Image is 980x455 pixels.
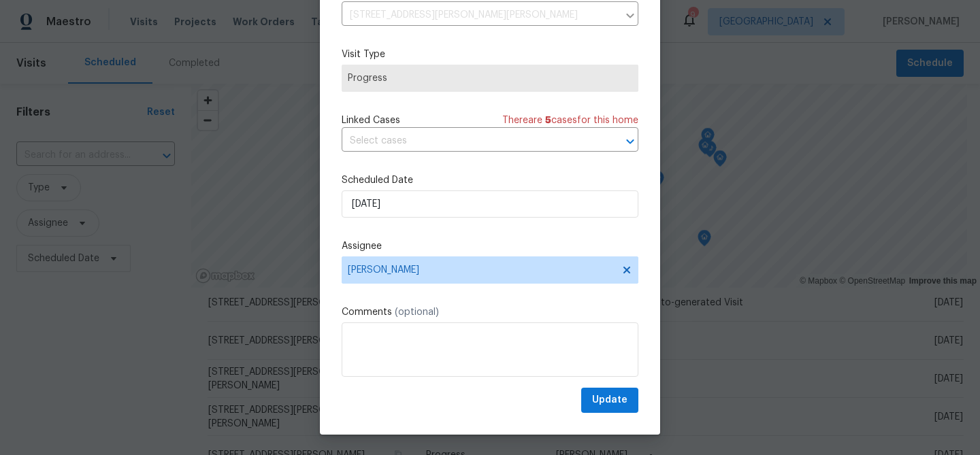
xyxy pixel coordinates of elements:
span: Update [592,392,627,409]
button: Update [581,388,638,413]
label: Visit Type [342,48,638,61]
span: Progress [348,71,632,85]
span: There are case s for this home [502,114,638,127]
span: Linked Cases [342,114,400,127]
button: Open [621,132,640,151]
input: Enter in an address [342,5,618,26]
label: Comments [342,305,638,319]
span: [PERSON_NAME] [348,265,615,275]
span: (optional) [395,307,439,317]
span: 5 [545,116,551,125]
input: Select cases [342,131,600,152]
label: Scheduled Date [342,173,638,187]
label: Assignee [342,239,638,253]
input: M/D/YYYY [342,190,638,218]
